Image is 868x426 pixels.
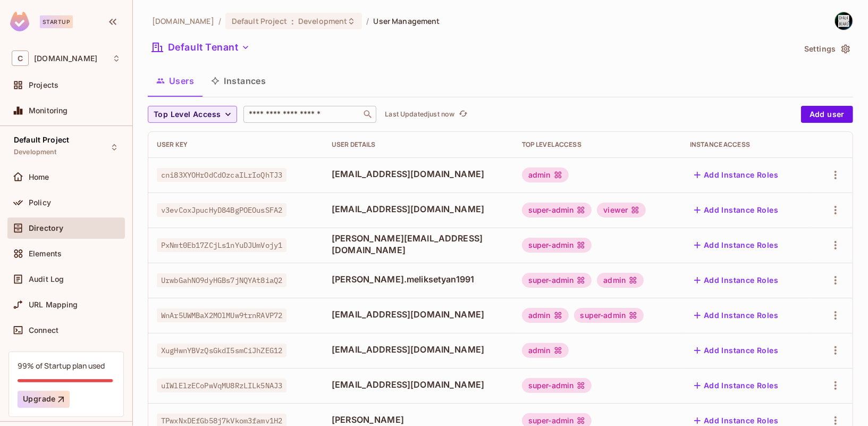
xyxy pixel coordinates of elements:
[12,51,29,66] span: C
[18,391,70,408] button: Upgrade
[148,39,254,56] button: Default Tenant
[14,136,69,144] span: Default Project
[152,16,214,26] span: the active workspace
[157,140,315,149] div: User Key
[690,377,782,394] button: Add Instance Roles
[157,203,286,217] span: v3evCoxJpucHyD84BgPOEOusSFA2
[574,308,644,323] div: super-admin
[597,273,644,288] div: admin
[835,12,853,30] img: William Connelly
[29,106,68,115] span: Monitoring
[801,106,853,123] button: Add user
[459,109,468,120] span: refresh
[18,361,105,371] div: 99% of Startup plan used
[148,68,203,94] button: Users
[218,16,221,26] li: /
[690,237,782,254] button: Add Instance Roles
[332,379,505,390] span: [EMAIL_ADDRESS][DOMAIN_NAME]
[385,110,454,119] p: Last Updated just now
[522,140,673,149] div: Top Level Access
[157,168,286,182] span: cni83XYOHrOdCdOzcaILrIoQhTJ3
[522,343,569,358] div: admin
[800,40,853,57] button: Settings
[29,275,64,283] span: Audit Log
[332,232,505,256] span: [PERSON_NAME][EMAIL_ADDRESS][DOMAIN_NAME]
[157,379,286,392] span: uIWlElzECoPwVqMU8RzLILk5NAJ3
[157,344,286,357] span: XugHwnYBVzQsGkdI5smCiJhZEG12
[332,203,505,215] span: [EMAIL_ADDRESS][DOMAIN_NAME]
[298,16,347,26] span: Development
[597,203,646,218] div: viewer
[332,344,505,355] span: [EMAIL_ADDRESS][DOMAIN_NAME]
[29,81,58,89] span: Projects
[232,16,287,26] span: Default Project
[29,224,63,232] span: Directory
[690,140,804,149] div: Instance Access
[522,238,592,253] div: super-admin
[522,273,592,288] div: super-admin
[366,16,369,26] li: /
[29,300,78,309] span: URL Mapping
[522,308,569,323] div: admin
[203,68,274,94] button: Instances
[454,108,469,121] span: Click to refresh data
[690,307,782,324] button: Add Instance Roles
[332,273,505,285] span: [PERSON_NAME].meliksetyan1991
[457,108,469,121] button: refresh
[690,202,782,219] button: Add Instance Roles
[332,168,505,180] span: [EMAIL_ADDRESS][DOMAIN_NAME]
[14,148,57,156] span: Development
[154,108,221,121] span: Top Level Access
[29,173,49,181] span: Home
[157,273,286,287] span: UrwbGahNO9dyHGBs7jNQYAt8iaQ2
[291,17,294,26] span: :
[34,54,97,63] span: Workspace: chalkboard.io
[690,166,782,183] button: Add Instance Roles
[332,308,505,320] span: [EMAIL_ADDRESS][DOMAIN_NAME]
[29,326,58,335] span: Connect
[332,140,505,149] div: User Details
[157,308,286,322] span: WnAr5UWMBaX2MOlMUw9trnRAVP72
[10,12,29,31] img: SReyMgAAAABJRU5ErkJggg==
[374,16,440,26] span: User Management
[29,249,62,258] span: Elements
[148,106,237,123] button: Top Level Access
[29,198,51,207] span: Policy
[522,203,592,218] div: super-admin
[690,342,782,359] button: Add Instance Roles
[157,238,286,252] span: PxNmt0Eb17ZCjLs1nYuDJUmVojy1
[522,168,569,182] div: admin
[332,414,505,425] span: [PERSON_NAME]
[522,378,592,393] div: super-admin
[690,272,782,289] button: Add Instance Roles
[40,15,73,28] div: Startup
